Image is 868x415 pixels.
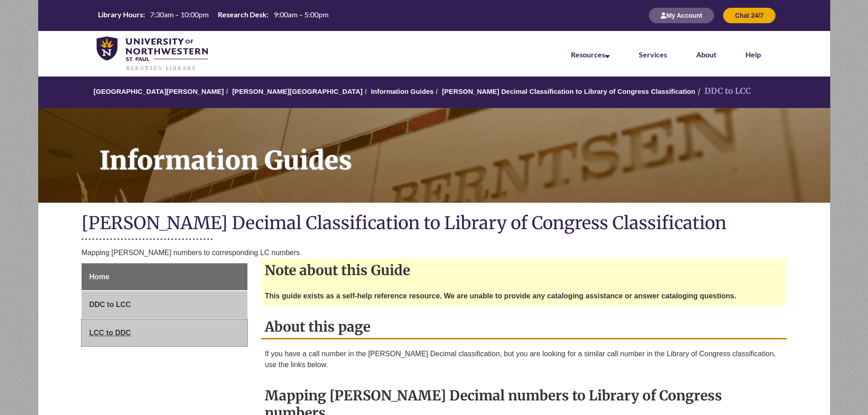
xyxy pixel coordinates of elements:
[442,87,695,95] a: [PERSON_NAME] Decimal Classification to Library of Congress Classification
[745,50,761,59] a: Help
[261,315,786,339] h2: About this page
[696,50,716,59] a: About
[695,85,751,98] li: DDC to LCC
[639,50,667,59] a: Services
[214,10,270,20] th: Research Desk:
[150,10,209,19] span: 7:30am – 10:00pm
[82,291,247,318] a: DDC to LCC
[82,212,787,236] h1: [PERSON_NAME] Decimal Classification to Library of Congress Classification
[89,273,109,281] span: Home
[93,87,224,95] a: [GEOGRAPHIC_DATA][PERSON_NAME]
[82,249,300,256] span: Mapping [PERSON_NAME] numbers to corresponding LC numbers
[371,87,434,95] a: Information Guides
[97,36,208,72] img: UNWSP Library Logo
[649,8,714,23] button: My Account
[265,348,783,370] p: If you have a call number in the [PERSON_NAME] Decimal classification, but you are looking for a ...
[89,329,131,337] span: LCC to DDC
[723,8,775,23] button: Chat 24/7
[82,263,247,347] div: Guide Page Menu
[265,292,736,300] strong: This guide exists as a self-help reference resource. We are unable to provide any cataloging assi...
[89,301,131,308] span: DDC to LCC
[232,87,363,95] a: [PERSON_NAME][GEOGRAPHIC_DATA]
[94,10,332,21] table: Hours Today
[94,10,146,20] th: Library Hours:
[649,11,714,19] a: My Account
[38,108,830,203] a: Information Guides
[89,108,830,191] h1: Information Guides
[274,10,329,19] span: 9:00am – 5:00pm
[261,259,786,282] h2: Note about this Guide
[571,50,610,59] a: Resources
[82,319,247,347] a: LCC to DDC
[82,263,247,291] a: Home
[723,11,775,19] a: Chat 24/7
[94,10,332,22] a: Hours Today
